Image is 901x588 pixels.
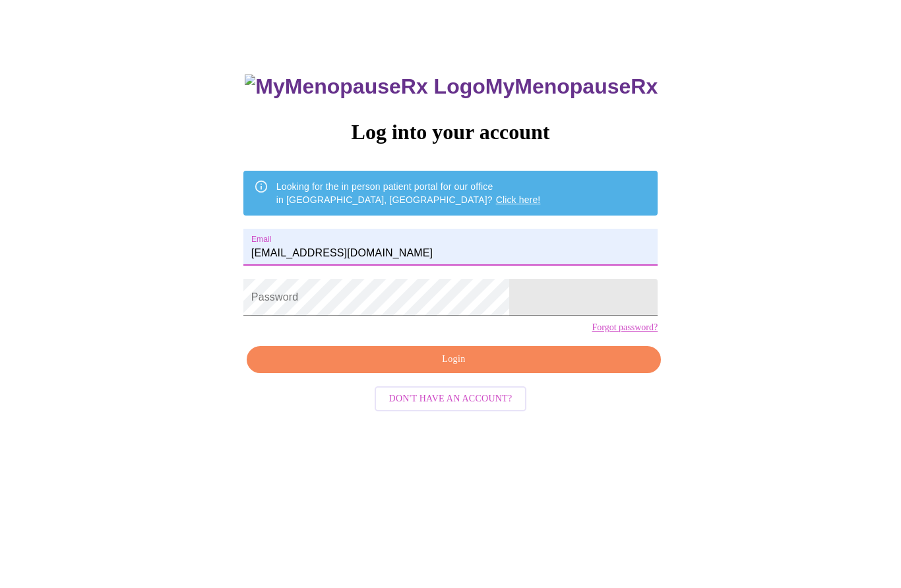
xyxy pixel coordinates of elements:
[243,121,658,145] h3: Log into your account
[245,75,485,100] img: MyMenopauseRx Logo
[276,175,541,212] div: Looking for the in person patient portal for our office in [GEOGRAPHIC_DATA], [GEOGRAPHIC_DATA]?
[247,347,661,374] button: Login
[389,392,513,408] span: Don't have an account?
[375,387,527,413] button: Don't have an account?
[371,393,530,404] a: Don't have an account?
[245,75,658,100] h3: MyMenopauseRx
[592,323,658,334] a: Forgot password?
[496,195,541,206] a: Click here!
[262,352,646,368] span: Login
